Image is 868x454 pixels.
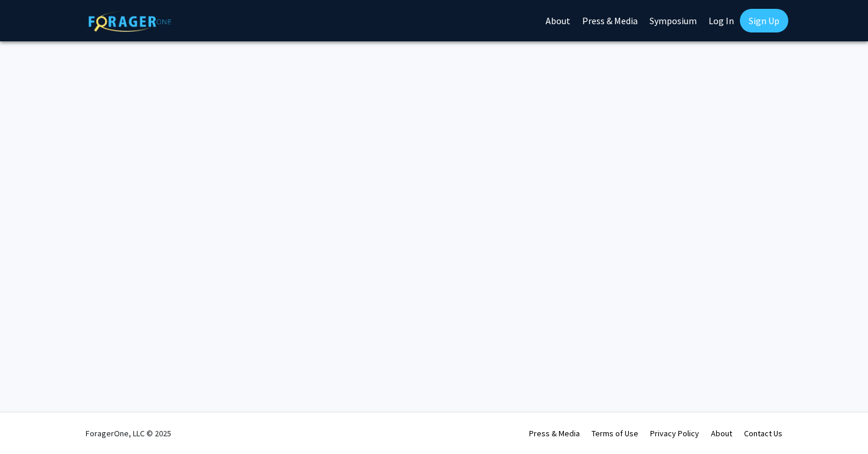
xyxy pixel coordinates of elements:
a: About [711,428,732,439]
a: Press & Media [529,428,580,439]
a: Privacy Policy [650,428,699,439]
img: ForagerOne Logo [89,11,171,32]
a: Sign Up [740,9,788,32]
a: Terms of Use [592,428,638,439]
div: ForagerOne, LLC © 2025 [86,413,171,454]
a: Contact Us [744,428,782,439]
